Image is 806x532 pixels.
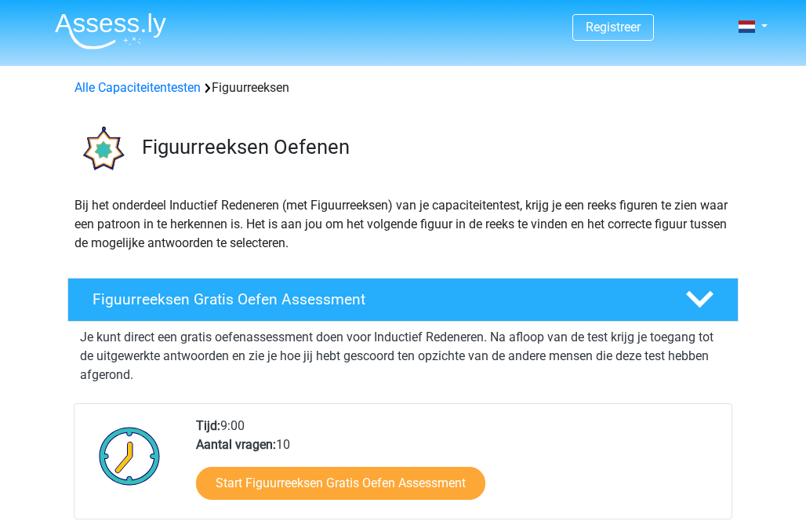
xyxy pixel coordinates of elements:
[80,328,726,384] p: Je kunt direct een gratis oefenassessment doen voor Inductief Redeneren. Na afloop van de test kr...
[61,278,745,322] a: Figuurreeksen Gratis Oefen Assessment
[196,467,485,500] a: Start Figuurreeksen Gratis Oefen Assessment
[74,196,732,253] p: Bij het onderdeel Inductief Redeneren (met Figuurreeksen) van je capaciteitentest, krijg je een r...
[184,417,731,519] div: 9:00 10
[74,80,201,95] a: Alle Capaciteitentesten
[142,135,726,159] h3: Figuurreeksen Oefenen
[196,418,220,433] b: Tijd:
[90,417,169,495] img: Klok
[196,437,276,452] b: Aantal vragen:
[68,78,738,97] div: Figuurreeksen
[55,13,166,49] img: Assessly
[93,290,660,308] h4: Figuurreeksen Gratis Oefen Assessment
[586,20,641,35] a: Registreer
[68,116,135,183] img: figuurreeksen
